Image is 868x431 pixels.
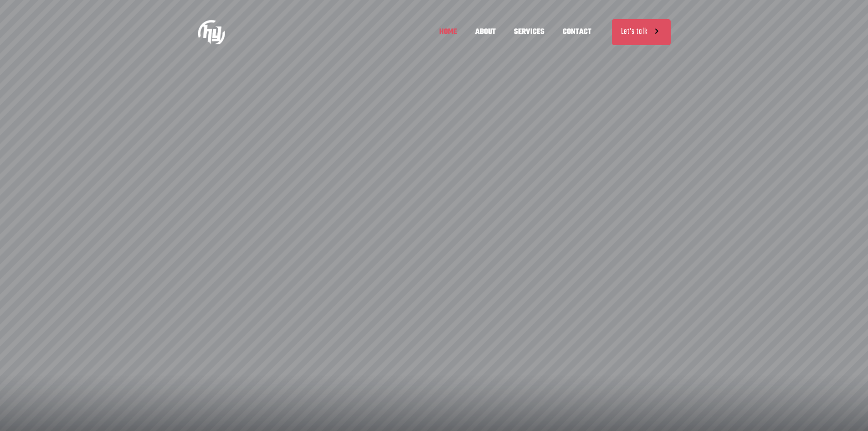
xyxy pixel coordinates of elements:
[554,18,601,46] span: CONTACT
[198,18,225,46] img: Home
[217,138,420,249] rs-layer: YOUR ONLY LIMIT IS YOU.
[466,18,505,46] span: ABOUT
[612,19,671,45] a: Let's talk
[505,18,554,46] span: SERVICES
[430,18,466,46] span: HOME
